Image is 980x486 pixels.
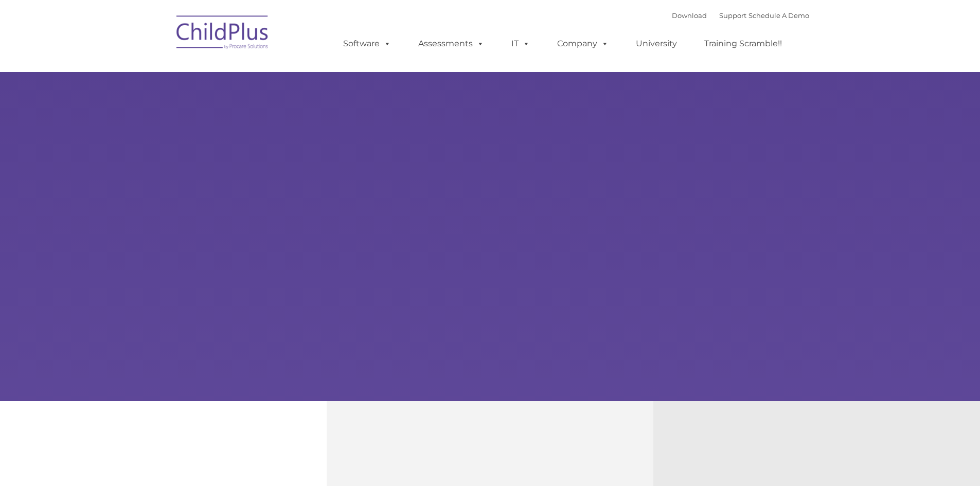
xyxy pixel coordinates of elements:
[672,11,809,20] font: |
[501,33,540,54] a: IT
[171,8,274,60] img: ChildPlus by Procare Solutions
[749,11,809,20] a: Schedule A Demo
[547,33,619,54] a: Company
[672,11,707,20] a: Download
[408,33,494,54] a: Assessments
[626,33,687,54] a: University
[719,11,746,20] a: Support
[694,33,792,54] a: Training Scramble!!
[333,33,401,54] a: Software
